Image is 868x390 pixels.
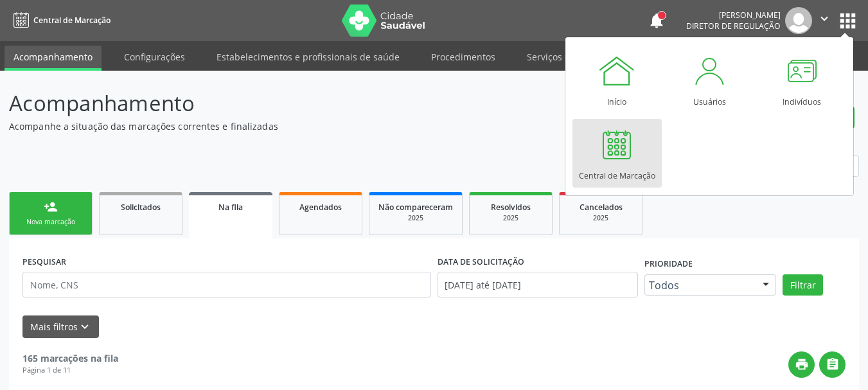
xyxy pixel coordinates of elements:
[686,10,781,21] div: [PERSON_NAME]
[438,272,639,297] input: Selecione um intervalo
[9,10,111,31] a: Central de Marcação
[33,15,111,26] span: Central de Marcação
[788,351,815,378] button: print
[644,254,693,274] label: Prioridade
[115,46,194,68] a: Configurações
[22,272,431,297] input: Nome, CNS
[121,202,161,213] span: Solicitados
[378,213,453,223] div: 2025
[491,202,531,213] span: Resolvidos
[569,213,633,223] div: 2025
[580,202,623,213] span: Cancelados
[9,120,604,133] p: Acompanhe a situação das marcações correntes e finalizadas
[22,352,118,364] strong: 165 marcações na fila
[22,365,118,376] div: Página 1 de 11
[378,202,453,213] span: Não compareceram
[572,119,662,188] a: Central de Marcação
[686,21,781,31] span: Diretor de regulação
[837,10,859,32] button: apps
[9,87,604,120] p: Acompanhamento
[438,252,524,272] label: DATA DE SOLICITAÇÃO
[649,279,750,292] span: Todos
[812,7,837,34] button: 
[817,12,831,26] i: 
[795,357,809,371] i: print
[4,46,102,71] a: Acompanhamento
[479,213,543,223] div: 2025
[299,202,342,213] span: Agendados
[648,12,666,30] button: notifications
[22,315,99,338] button: Mais filtroskeyboard_arrow_down
[44,200,58,214] div: person_add
[785,7,812,34] img: img
[19,217,83,227] div: Nova marcação
[208,46,409,68] a: Estabelecimentos e profissionais de saúde
[665,45,754,114] a: Usuários
[826,357,840,371] i: 
[572,45,662,114] a: Início
[518,46,615,68] a: Serviços ofertados
[783,274,823,296] button: Filtrar
[22,252,66,272] label: PESQUISAR
[422,46,504,68] a: Procedimentos
[757,45,847,114] a: Indivíduos
[78,320,92,334] i: keyboard_arrow_down
[819,351,846,378] button: 
[218,202,243,213] span: Na fila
